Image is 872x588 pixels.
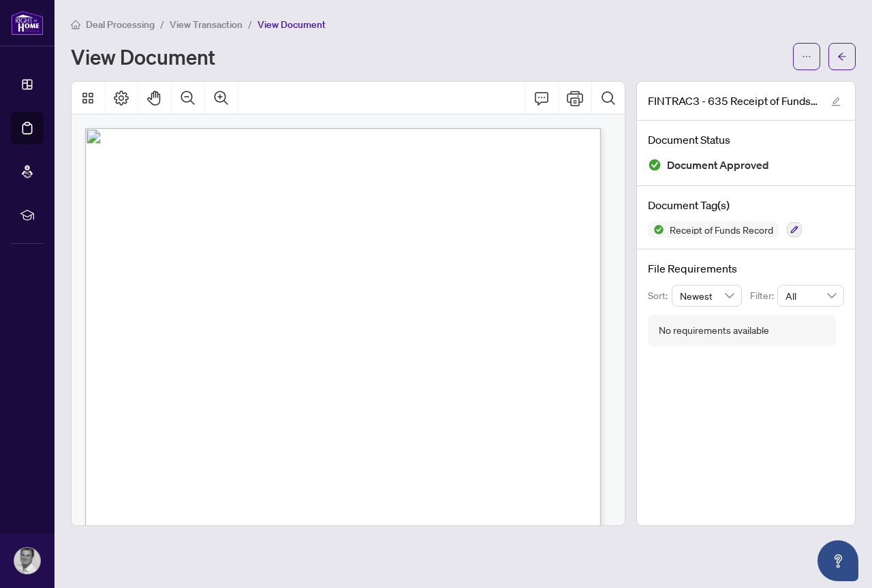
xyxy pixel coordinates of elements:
span: View Transaction [170,18,243,31]
img: Document Status [648,158,661,172]
span: edit [831,97,841,106]
span: FINTRAC3 - 635 Receipt of Funds Record - PropTx-OREA_[DATE] 08_38_42.pdf [648,93,818,109]
li: / [248,16,252,32]
span: Newest [680,285,734,306]
p: Filter: [750,288,777,303]
span: ellipsis [802,52,811,61]
li: / [160,16,164,32]
h4: Document Tag(s) [648,197,844,213]
span: arrow-left [837,52,847,61]
p: Sort: [648,288,672,303]
img: logo [11,10,44,35]
span: home [71,20,80,29]
button: Open asap [817,540,858,581]
img: Profile Icon [14,548,40,574]
span: Deal Processing [86,18,155,31]
h4: Document Status [648,131,844,148]
h1: View Document [71,46,215,67]
h4: File Requirements [648,260,844,277]
span: Receipt of Funds Record [664,225,779,234]
span: Document Approved [667,156,769,174]
div: No requirements available [659,323,769,338]
span: View Document [258,18,326,31]
span: All [785,285,836,306]
img: Status Icon [648,221,664,238]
